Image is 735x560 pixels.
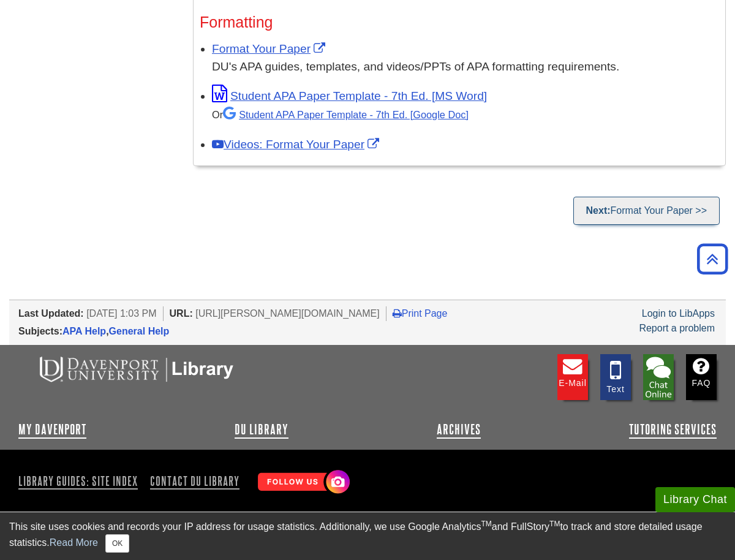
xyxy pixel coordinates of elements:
a: Back to Top [693,251,732,267]
button: Close [105,534,129,553]
a: General Help [109,326,170,336]
a: Contact DU Library [145,471,244,491]
img: Library Chat [643,354,674,400]
a: Student APA Paper Template - 7th Ed. [Google Doc] [223,109,469,120]
img: DU Libraries [18,354,251,384]
div: This site uses cookies and records your IP address for usage statistics. Additionally, we use Goo... [9,520,726,553]
img: Follow Us! Instagram [252,465,353,500]
span: [DATE] 1:03 PM [86,308,156,319]
a: FAQ [686,354,717,400]
a: Link opens in new window [212,42,328,55]
span: [URL][PERSON_NAME][DOMAIN_NAME] [195,308,380,319]
sup: TM [481,520,491,528]
a: My Davenport [18,422,86,437]
a: Print Page [393,308,448,319]
a: Read More [50,537,98,548]
a: DU Library [235,422,288,437]
span: Subjects: [18,326,62,336]
a: Login to LibApps [642,308,715,319]
a: Text [600,354,631,400]
small: Or [212,109,469,120]
strong: Next: [586,205,611,216]
a: Link opens in new window [212,89,487,102]
a: Archives [437,422,481,437]
span: , [62,326,169,336]
h3: Formatting [200,13,719,31]
a: E-mail [557,354,588,400]
a: Report a problem [639,323,715,333]
a: Tutoring Services [629,422,717,437]
button: Library Chat [655,487,735,512]
span: URL: [170,308,193,319]
li: Chat with Library [643,354,674,400]
i: Print Page [393,308,402,318]
div: DU's APA guides, templates, and videos/PPTs of APA formatting requirements. [212,58,719,76]
a: Library Guides: Site Index [18,471,143,491]
a: Link opens in new window [212,138,382,151]
a: Next:Format Your Paper >> [573,197,720,225]
span: Last Updated: [18,308,84,319]
sup: TM [549,520,560,528]
a: APA Help [62,326,106,336]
